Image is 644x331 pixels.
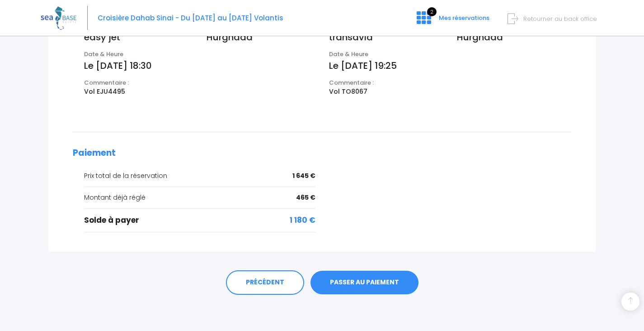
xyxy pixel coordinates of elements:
[329,78,374,87] span: Commentaire :
[296,193,315,202] span: 465 €
[84,193,315,202] div: Montant déjà réglé
[329,59,572,72] p: Le [DATE] 19:25
[457,30,571,44] p: Hurghada
[523,14,597,23] span: Retourner au back office
[290,215,315,226] span: 1 180 €
[329,87,572,96] p: Vol TO8067
[292,171,315,181] span: 1 645 €
[73,148,571,158] h2: Paiement
[427,7,437,16] span: 2
[439,14,489,22] span: Mes réservations
[84,78,129,87] span: Commentaire :
[84,50,123,58] span: Date & Heure
[310,271,418,294] a: PASSER AU PAIEMENT
[511,14,597,23] a: Retourner au back office
[98,13,283,23] span: Croisière Dahab Sinai - Du [DATE] au [DATE] Volantis
[329,50,368,58] span: Date & Heure
[84,59,315,72] p: Le [DATE] 18:30
[409,17,495,25] a: 2 Mes réservations
[84,30,193,44] p: easy jet
[84,171,315,181] div: Prix total de la réservation
[226,270,304,295] a: PRÉCÉDENT
[84,215,315,226] div: Solde à payer
[207,30,315,44] p: Hurghada
[329,30,443,44] p: transavia
[84,87,315,96] p: Vol EJU4495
